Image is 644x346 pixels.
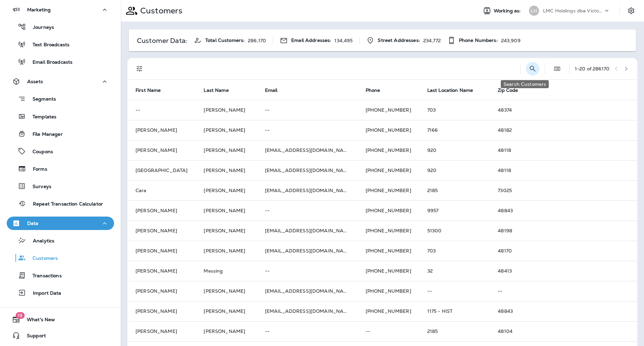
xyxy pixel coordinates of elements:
[257,160,358,180] td: [EMAIL_ADDRESS][DOMAIN_NAME]
[490,160,637,180] td: 48118
[26,96,56,103] p: Segments
[257,221,358,241] td: [EMAIL_ADDRESS][DOMAIN_NAME]
[7,20,114,34] button: Journeys
[257,180,358,200] td: [EMAIL_ADDRESS][DOMAIN_NAME]
[138,6,182,16] p: Customers
[205,38,245,43] span: Total Customers:
[459,38,498,43] span: Phone Numbers:
[427,88,473,93] span: Last Location Name
[427,248,436,254] span: 703
[196,100,257,120] td: [PERSON_NAME]
[7,162,114,176] button: Forms
[26,184,51,190] p: Surveys
[358,180,419,200] td: [PHONE_NUMBER]
[423,38,441,43] p: 234,772
[204,88,228,93] span: Last Name
[127,281,196,301] td: [PERSON_NAME]
[358,100,419,120] td: [PHONE_NUMBER]
[265,127,350,133] p: --
[358,140,419,160] td: [PHONE_NUMBER]
[490,221,637,241] td: 48198
[257,281,358,301] td: [EMAIL_ADDRESS][DOMAIN_NAME]
[27,7,51,12] p: Marketing
[358,120,419,140] td: [PHONE_NUMBER]
[366,329,411,334] p: --
[427,308,453,314] span: 1175 - HIST
[196,160,257,180] td: [PERSON_NAME]
[7,3,114,16] button: Marketing
[358,301,419,321] td: [PHONE_NUMBER]
[427,187,438,193] span: 2185
[26,131,63,138] p: File Manager
[7,144,114,158] button: Coupons
[127,200,196,221] td: [PERSON_NAME]
[265,208,350,213] p: --
[358,200,419,221] td: [PHONE_NUMBER]
[26,255,58,262] p: Customers
[127,261,196,281] td: [PERSON_NAME]
[490,200,637,221] td: 48843
[257,241,358,261] td: [EMAIL_ADDRESS][DOMAIN_NAME]
[529,6,539,16] div: LH
[265,87,286,93] span: Email
[257,301,358,321] td: [EMAIL_ADDRESS][DOMAIN_NAME]
[196,321,257,341] td: [PERSON_NAME]
[358,281,419,301] td: [PHONE_NUMBER]
[196,281,257,301] td: [PERSON_NAME]
[136,107,187,113] p: --
[427,288,482,294] p: --
[136,88,161,93] span: First Name
[378,38,420,43] span: Street Addresses:
[196,120,257,140] td: [PERSON_NAME]
[196,221,257,241] td: [PERSON_NAME]
[26,42,69,48] p: Text Broadcasts
[196,140,257,160] td: [PERSON_NAME]
[137,38,187,43] p: Customer Data:
[265,107,350,113] p: --
[7,179,114,193] button: Surveys
[127,180,196,200] td: Cara
[133,62,146,75] button: Filters
[127,120,196,140] td: [PERSON_NAME]
[196,301,257,321] td: [PERSON_NAME]
[501,80,549,88] div: Search Customers
[7,109,114,123] button: Templates
[427,87,482,93] span: Last Location Name
[427,228,442,234] span: 51300
[7,92,114,106] button: Segments
[7,313,114,326] button: 19What's New
[7,233,114,247] button: Analytics
[7,55,114,69] button: Email Broadcasts
[7,37,114,51] button: Text Broadcasts
[427,208,439,214] span: 9957
[196,241,257,261] td: [PERSON_NAME]
[490,301,637,321] td: 48843
[26,290,61,297] p: Import Data
[366,88,380,93] span: Phone
[334,38,353,43] p: 134,495
[196,261,257,281] td: Messing
[490,261,637,281] td: 48413
[427,127,438,133] span: 7166
[20,317,55,325] span: What's New
[7,251,114,265] button: Customers
[625,5,637,17] button: Settings
[490,100,637,120] td: 48374
[427,268,433,274] span: 32
[498,288,629,294] p: --
[427,147,436,153] span: 920
[27,221,39,226] p: Data
[427,107,436,113] span: 703
[490,140,637,160] td: 48118
[136,87,169,93] span: First Name
[490,321,637,341] td: 48104
[26,59,72,66] p: Email Broadcasts
[498,87,527,93] span: Zip Code
[127,160,196,180] td: [GEOGRAPHIC_DATA]
[7,196,114,211] button: Repeat Transaction Calculator
[26,201,103,208] p: Repeat Transaction Calculator
[204,87,237,93] span: Last Name
[490,241,637,261] td: 48170
[26,166,47,173] p: Forms
[26,24,54,31] p: Journeys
